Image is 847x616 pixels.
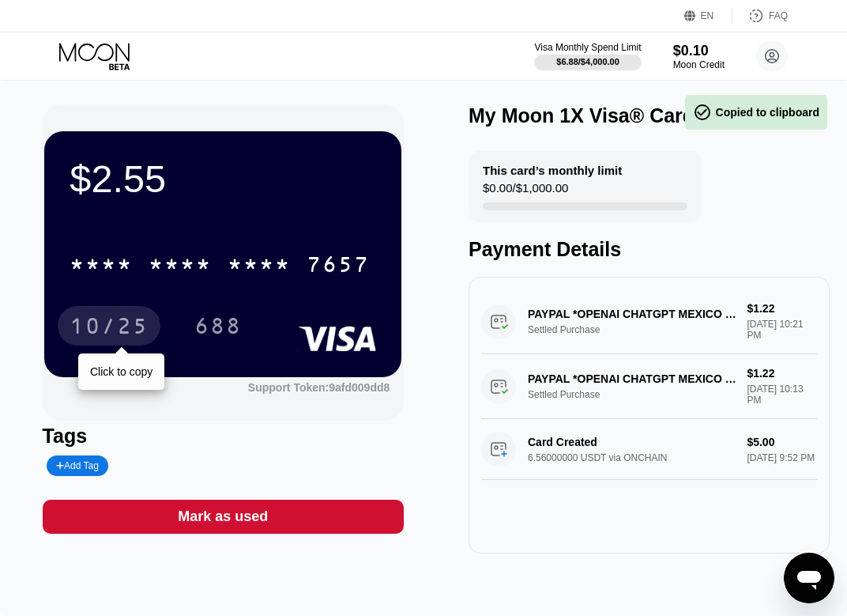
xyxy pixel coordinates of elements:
[307,254,370,279] div: 7657
[534,42,641,70] div: Visa Monthly Spend Limit$6.88/$4,000.00
[556,57,619,66] div: $6.88 / $4,000.00
[732,8,788,24] div: FAQ
[43,425,404,448] div: Tags
[673,59,725,70] div: Moon Credit
[693,103,819,122] div: Copied to clipboard
[183,306,254,346] div: 688
[178,508,268,526] div: Mark as used
[47,455,108,476] div: Add Tag
[693,103,712,122] span: 
[70,157,376,201] div: $2.55
[673,43,725,59] div: $0.10
[483,164,622,177] div: This card’s monthly limit
[769,10,788,21] div: FAQ
[534,42,641,53] div: Visa Monthly Spend Limit
[684,8,732,24] div: EN
[469,104,733,127] div: My Moon 1X Visa® Card #25
[56,460,99,471] div: Add Tag
[469,238,830,261] div: Payment Details
[248,381,390,394] div: Support Token:9afd009dd8
[701,10,714,21] div: EN
[70,316,149,341] div: 10/25
[194,316,242,341] div: 688
[483,181,568,202] div: $0.00 / $1,000.00
[58,306,160,346] div: 10/25
[673,43,725,70] div: $0.10Moon Credit
[248,381,390,394] div: Support Token: 9afd009dd8
[90,365,152,378] div: Click to copy
[43,500,404,534] div: Mark as used
[784,553,834,603] iframe: Кнопка запуска окна обмена сообщениями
